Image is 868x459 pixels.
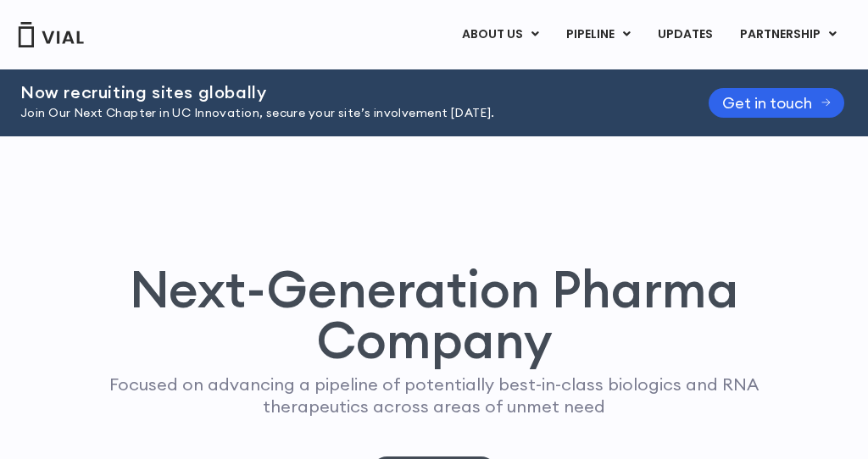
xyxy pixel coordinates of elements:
[20,83,666,102] h2: Now recruiting sites globally
[722,97,812,109] span: Get in touch
[17,22,85,47] img: Vial Logo
[448,20,552,49] a: ABOUT USMenu Toggle
[709,88,844,118] a: Get in touch
[726,20,850,49] a: PARTNERSHIPMenu Toggle
[92,373,776,418] p: Focused on advancing a pipeline of potentially best-in-class biologics and RNA therapeutics acros...
[644,20,726,49] a: UPDATES
[20,104,666,123] p: Join Our Next Chapter in UC Innovation, secure your site’s involvement [DATE].
[553,20,643,49] a: PIPELINEMenu Toggle
[67,263,801,365] h1: Next-Generation Pharma Company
